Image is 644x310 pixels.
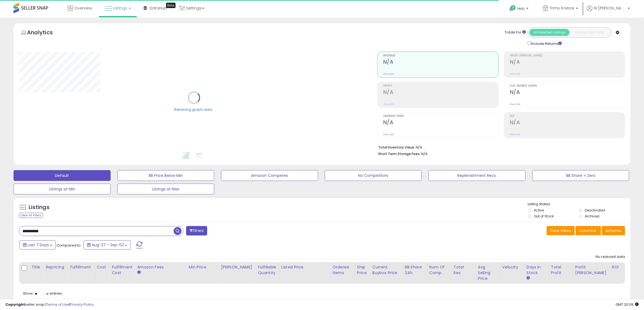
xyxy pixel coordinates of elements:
[454,264,473,276] div: Total Rev.
[23,291,62,296] span: Show: entries
[189,264,216,270] div: Min Price
[174,107,214,112] div: Retrieving graph data..
[325,170,422,181] button: No Competitors
[383,59,498,66] h2: N/A
[547,226,575,235] button: Save View
[14,170,111,181] button: Default
[112,264,133,276] div: Fulfillment Cost
[524,40,568,46] div: Include Returns
[5,302,94,307] div: seller snap | |
[616,302,639,307] span: 2025-09-10 20:09 GMT
[221,264,253,270] div: [PERSON_NAME]
[46,264,65,270] div: Repricing
[383,133,394,136] small: Prev: N/A
[84,240,131,250] button: Aug-27 - Sep-02
[378,151,420,156] b: Short Term Storage Fees:
[569,29,610,36] button: Listings With Cost
[575,264,607,276] div: Profit [PERSON_NAME]
[57,243,81,248] span: Compared to:
[166,3,176,8] div: Tooltip anchor
[510,119,625,127] h2: N/A
[587,5,630,18] a: Hi [PERSON_NAME]
[70,264,92,270] div: Fulfillment
[383,115,498,118] span: Ordered Items
[429,264,449,276] div: Num of Comp.
[534,208,544,213] label: Active
[510,85,625,87] span: Avg. Buybox Share
[186,226,207,235] button: Filters
[372,264,400,276] div: Current Buybox Price
[19,240,56,250] button: Last 7 Days
[27,29,63,38] h5: Analytics
[576,226,601,235] button: Columns
[137,270,140,275] small: Amazon Fees.
[510,59,625,66] h2: N/A
[594,5,626,11] span: Hi [PERSON_NAME]
[28,242,49,248] span: Last 7 Days
[97,264,107,270] div: Cost
[532,170,629,181] button: BB Share = Zero
[378,145,415,150] b: Total Inventory Value:
[14,184,111,194] button: Listings at Min
[378,144,621,150] li: N/A
[596,254,625,260] div: No relevant data
[510,115,625,118] span: ROI
[383,72,394,76] small: Prev: N/A
[117,170,214,181] button: BB Price Below Min
[29,204,49,211] h5: Listings
[383,54,498,57] span: Revenue
[478,264,498,281] div: Avg Selling Price
[92,242,124,248] span: Aug-27 - Sep-02
[383,119,498,127] h2: N/A
[585,208,605,213] label: Deactivated
[31,264,41,270] div: Title
[510,72,520,76] small: Prev: N/A
[585,214,600,218] label: Archived
[510,133,520,136] small: Prev: N/A
[602,226,625,235] button: Actions
[19,213,43,218] div: Clear All Filters
[502,264,522,270] div: Velocity
[529,29,570,36] button: All Selected Listings
[150,5,167,11] span: DataHub
[510,54,625,57] span: Profit [PERSON_NAME]
[357,264,368,276] div: Ship Price
[117,184,214,194] button: Listings at Max
[46,302,69,307] a: Terms of Use
[281,264,328,270] div: Listed Price
[527,264,546,276] div: Days In Stock
[528,202,630,207] p: Listing States:
[383,89,498,96] h2: N/A
[510,103,520,106] small: Prev: N/A
[550,5,574,11] span: Trims N More
[221,170,318,181] button: Amazon Competes
[113,5,127,11] span: Listings
[428,170,526,181] button: Replenishment Recs.
[333,264,352,276] div: Ordered Items
[612,264,632,270] div: ROI
[258,264,276,276] div: Fulfillable Quantity
[74,5,92,11] span: Overview
[579,228,596,233] span: Columns
[551,264,571,276] div: Total Profit
[509,5,516,12] i: Get Help
[527,276,530,281] small: Days In Stock.
[505,30,526,35] div: Totals For
[383,103,394,106] small: Prev: N/A
[421,151,428,156] span: N/A
[137,264,184,270] div: Amazon Fees
[534,214,554,218] label: Out of Stock
[517,6,525,11] span: Help
[405,264,425,276] div: BB Share 24h.
[5,302,25,307] strong: Copyright
[505,1,534,18] a: Help
[510,89,625,96] h2: N/A
[70,302,94,307] a: Privacy Policy
[383,85,498,87] span: Profit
